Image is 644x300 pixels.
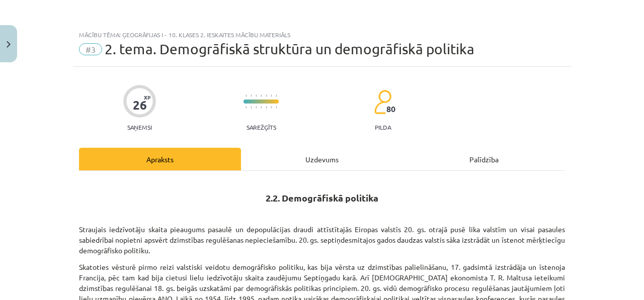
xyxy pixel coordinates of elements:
[256,106,257,109] img: icon-short-line-57e1e144782c952c97e751825c79c345078a6d821885a25fce030b3d8c18986b.svg
[403,148,565,170] div: Palīdzība
[79,224,565,256] p: Straujais iedzīvotāju skaita pieaugums pasaulē un depopulācijas draudi attīstītajās Eiropas valst...
[251,94,252,97] img: icon-short-line-57e1e144782c952c97e751825c79c345078a6d821885a25fce030b3d8c18986b.svg
[105,41,474,57] span: 2. tema. Demogrāfiskā struktūra un demogrāfiskā politika
[261,106,262,109] img: icon-short-line-57e1e144782c952c97e751825c79c345078a6d821885a25fce030b3d8c18986b.svg
[266,106,267,109] img: icon-short-line-57e1e144782c952c97e751825c79c345078a6d821885a25fce030b3d8c18986b.svg
[271,94,272,97] img: icon-short-line-57e1e144782c952c97e751825c79c345078a6d821885a25fce030b3d8c18986b.svg
[241,148,403,170] div: Uzdevums
[276,106,277,109] img: icon-short-line-57e1e144782c952c97e751825c79c345078a6d821885a25fce030b3d8c18986b.svg
[79,31,565,38] div: Mācību tēma: Ģeogrāfijas i - 10. klases 2. ieskaites mācību materiāls
[256,94,257,97] img: icon-short-line-57e1e144782c952c97e751825c79c345078a6d821885a25fce030b3d8c18986b.svg
[246,106,247,109] img: icon-short-line-57e1e144782c952c97e751825c79c345078a6d821885a25fce030b3d8c18986b.svg
[375,124,391,131] p: pilda
[144,94,150,100] span: XP
[79,43,102,55] span: #3
[251,106,252,109] img: icon-short-line-57e1e144782c952c97e751825c79c345078a6d821885a25fce030b3d8c18986b.svg
[133,98,147,112] div: 26
[386,105,395,114] span: 80
[276,94,277,97] img: icon-short-line-57e1e144782c952c97e751825c79c345078a6d821885a25fce030b3d8c18986b.svg
[247,124,276,131] p: Sarežģīts
[266,192,378,204] strong: 2.2. Demogrāfiskā politika
[7,41,11,48] img: icon-close-lesson-0947bae3869378f0d4975bcd49f059093ad1ed9edebbc8119c70593378902aed.svg
[246,94,247,97] img: icon-short-line-57e1e144782c952c97e751825c79c345078a6d821885a25fce030b3d8c18986b.svg
[271,106,272,109] img: icon-short-line-57e1e144782c952c97e751825c79c345078a6d821885a25fce030b3d8c18986b.svg
[123,124,156,131] p: Saņemsi
[266,94,267,97] img: icon-short-line-57e1e144782c952c97e751825c79c345078a6d821885a25fce030b3d8c18986b.svg
[374,89,391,115] img: students-c634bb4e5e11cddfef0936a35e636f08e4e9abd3cc4e673bd6f9a4125e45ecb1.svg
[261,94,262,97] img: icon-short-line-57e1e144782c952c97e751825c79c345078a6d821885a25fce030b3d8c18986b.svg
[79,148,241,170] div: Apraksts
